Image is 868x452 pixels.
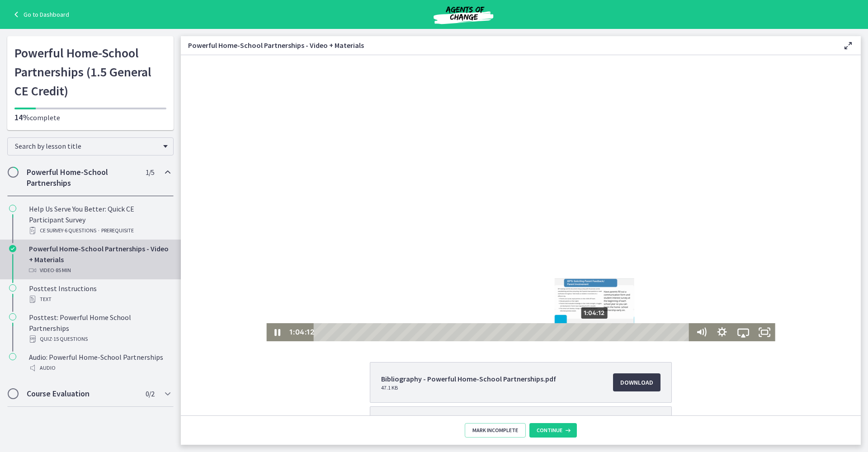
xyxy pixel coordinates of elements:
h2: Powerful Home-School Partnerships [27,167,137,188]
div: Help Us Serve You Better: Quick CE Participant Survey [29,203,170,236]
span: Search by lesson title [15,141,159,151]
i: Completed [9,245,16,252]
div: Quiz [29,334,170,344]
div: Video [29,265,170,276]
h3: Powerful Home-School Partnerships - Video + Materials [188,40,828,51]
div: Audio: Powerful Home-School Partnerships [29,352,170,373]
span: PREREQUISITE [101,225,134,236]
button: Airplay [552,268,573,286]
span: Mark Incomplete [472,427,518,434]
img: Agents of Change [409,4,518,25]
span: 14% [14,112,30,122]
div: Audio [29,363,170,373]
h2: Course Evaluation [27,388,137,399]
span: · 6 Questions [63,225,96,236]
iframe: Video Lesson [181,55,861,341]
span: Download [620,377,653,388]
span: · 15 Questions [52,334,88,344]
div: CE Survey [29,225,170,236]
button: Mark Incomplete [465,423,526,438]
h1: Powerful Home-School Partnerships (1.5 General CE Credit) [14,43,166,100]
button: Mute [509,268,531,286]
button: Show settings menu [531,268,552,286]
button: Fullscreen [573,268,594,286]
div: Text [29,294,170,305]
button: Continue [529,423,577,438]
div: Powerful Home-School Partnerships - Video + Materials [29,243,170,276]
p: complete [14,112,166,123]
span: Bibliography - Powerful Home-School Partnerships.pdf [381,373,556,384]
span: · 85 min [54,265,71,276]
div: Posttest: Powerful Home School Partnerships [29,312,170,344]
div: Search by lesson title [7,137,174,155]
a: Go to Dashboard [11,9,69,20]
span: 0 / 2 [146,388,154,399]
span: Continue [537,427,562,434]
div: Posttest Instructions [29,283,170,305]
span: · [98,225,99,236]
span: 47.1 KB [381,384,556,391]
a: Download [613,373,660,391]
span: 1 / 5 [146,167,154,178]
